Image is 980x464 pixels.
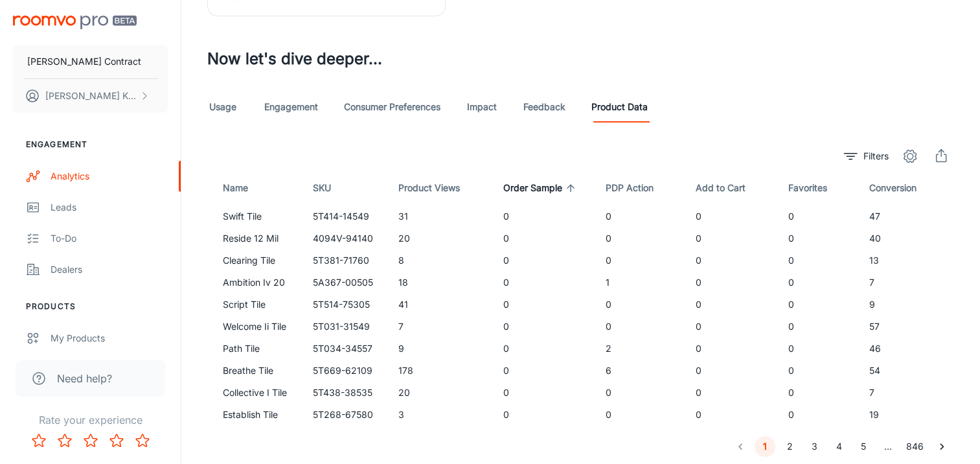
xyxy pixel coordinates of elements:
[493,338,595,360] td: 0
[778,382,859,404] td: 0
[828,436,849,457] button: Go to page 4
[493,249,595,272] td: 0
[595,360,686,382] td: 6
[45,89,137,103] p: [PERSON_NAME] Kagwisa
[788,180,844,196] span: Favorites
[606,180,670,196] span: PDP Action
[778,338,859,360] td: 0
[466,91,497,122] a: Impact
[51,331,168,345] div: My Products
[388,272,493,294] td: 18
[13,45,168,78] button: [PERSON_NAME] Contract
[207,205,302,227] td: Swift Tile
[595,294,686,316] td: 0
[728,436,954,457] nav: pagination navigation
[685,382,778,404] td: 0
[388,316,493,338] td: 7
[302,249,388,272] td: 5T381-71760
[52,428,78,454] button: Rate 2 star
[523,91,565,122] a: Feedback
[778,205,859,227] td: 0
[685,227,778,249] td: 0
[685,338,778,360] td: 0
[313,180,348,196] span: SKU
[595,272,686,294] td: 1
[696,180,762,196] span: Add to Cart
[493,227,595,249] td: 0
[302,360,388,382] td: 5T669-62109
[388,205,493,227] td: 31
[388,227,493,249] td: 20
[493,360,595,382] td: 0
[51,262,168,277] div: Dealers
[27,54,141,69] p: [PERSON_NAME] Contract
[207,91,238,122] a: Usage
[804,436,825,457] button: Go to page 3
[388,249,493,272] td: 8
[778,272,859,294] td: 0
[388,360,493,382] td: 178
[928,143,954,169] span: Export CSV
[778,316,859,338] td: 0
[493,316,595,338] td: 0
[13,79,168,113] button: [PERSON_NAME] Kagwisa
[595,338,686,360] td: 2
[503,180,579,196] span: Order Sample
[302,227,388,249] td: 4094V-94140
[841,146,892,167] button: filter
[755,436,775,457] button: page 1
[595,404,686,426] td: 0
[859,382,954,404] td: 7
[10,412,170,428] p: Rate your experience
[264,91,318,122] a: Engagement
[859,249,954,272] td: 13
[130,428,155,454] button: Rate 5 star
[685,360,778,382] td: 0
[57,371,112,386] span: Need help?
[344,91,440,122] a: Consumer Preferences
[302,404,388,426] td: 5T268-67580
[302,338,388,360] td: 5T034-34557
[207,360,302,382] td: Breathe Tile
[26,428,52,454] button: Rate 1 star
[493,382,595,404] td: 0
[207,294,302,316] td: Script Tile
[931,436,952,457] button: Go to next page
[595,316,686,338] td: 0
[859,360,954,382] td: 54
[207,47,954,71] h3: Now let's dive deeper...
[388,382,493,404] td: 20
[897,143,923,169] button: settings
[778,249,859,272] td: 0
[207,404,302,426] td: Establish Tile
[388,338,493,360] td: 9
[859,404,954,426] td: 19
[859,205,954,227] td: 47
[207,227,302,249] td: Reside 12 Mil
[685,404,778,426] td: 0
[207,272,302,294] td: Ambition Iv 20
[778,227,859,249] td: 0
[104,428,130,454] button: Rate 4 star
[51,231,168,246] div: To-do
[928,143,954,169] button: export
[388,294,493,316] td: 41
[493,272,595,294] td: 0
[863,149,889,163] p: Filters
[853,436,874,457] button: Go to page 5
[902,436,928,457] button: Go to page 846
[778,294,859,316] td: 0
[51,200,168,215] div: Leads
[223,180,265,196] span: Name
[595,249,686,272] td: 0
[493,294,595,316] td: 0
[302,316,388,338] td: 5T031-31549
[685,294,778,316] td: 0
[493,205,595,227] td: 0
[869,180,933,196] span: Conversion
[207,249,302,272] td: Clearing Tile
[302,294,388,316] td: 5T514-75305
[13,16,137,29] img: Roomvo PRO Beta
[859,316,954,338] td: 57
[302,205,388,227] td: 5T414-14549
